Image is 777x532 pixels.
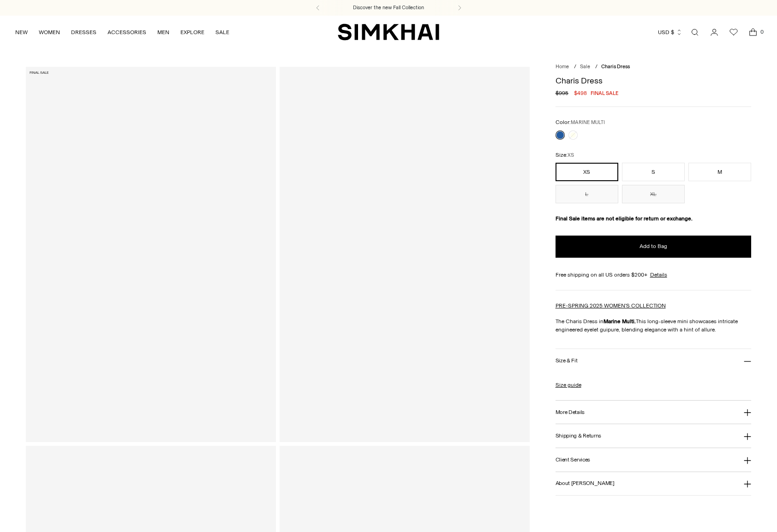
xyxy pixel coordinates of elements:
a: Size guide [556,381,581,389]
a: WOMEN [39,22,60,42]
button: M [688,163,751,181]
a: Details [650,271,667,279]
div: Free shipping on all US orders $200+ [556,271,752,279]
button: USD $ [658,22,682,42]
div: / [595,63,598,71]
h3: Shipping & Returns [556,433,602,439]
h3: Size & Fit [556,358,578,364]
div: / [574,63,576,71]
span: Charis Dress [601,64,630,70]
span: Add to Bag [640,242,667,250]
h3: Client Services [556,457,591,463]
a: ACCESSORIES [108,22,146,42]
a: Open cart modal [744,23,762,41]
strong: Final Sale items are not eligible for return or exchange. [556,215,693,222]
a: Discover the new Fall Collection [353,4,424,12]
a: MEN [157,22,169,42]
strong: Marine Multi. [604,318,636,325]
a: PRE-SPRING 2025 WOMEN'S COLLECTION [556,302,666,309]
button: Size & Fit [556,349,752,372]
a: Charis Dress [280,67,530,442]
nav: breadcrumbs [556,63,752,71]
label: Size: [556,151,574,160]
a: Open search modal [686,23,704,41]
button: More Details [556,401,752,424]
h3: More Details [556,409,585,415]
a: DRESSES [71,22,96,42]
a: Charis Dress [26,67,276,442]
span: XS [568,152,574,158]
button: S [622,163,685,181]
button: XL [622,185,685,203]
label: Color: [556,118,605,127]
span: 0 [758,28,766,36]
button: Shipping & Returns [556,424,752,448]
button: L [556,185,618,203]
h3: About [PERSON_NAME] [556,480,615,486]
a: EXPLORE [180,22,204,42]
a: Home [556,64,569,70]
span: MARINE MULTI [571,119,605,125]
a: Sale [580,64,590,70]
h1: Charis Dress [556,77,752,85]
s: $995 [556,89,568,97]
button: Client Services [556,448,752,472]
a: SALE [215,22,229,42]
a: NEW [15,22,28,42]
a: SIMKHAI [338,23,439,41]
p: The Charis Dress in This long-sleeve mini showcases intricate engineered eyelet guipure, blending... [556,317,752,334]
button: About [PERSON_NAME] [556,472,752,496]
a: Go to the account page [705,23,723,41]
button: Add to Bag [556,236,752,258]
a: Wishlist [724,23,743,41]
span: $498 [574,89,587,97]
button: XS [556,163,618,181]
